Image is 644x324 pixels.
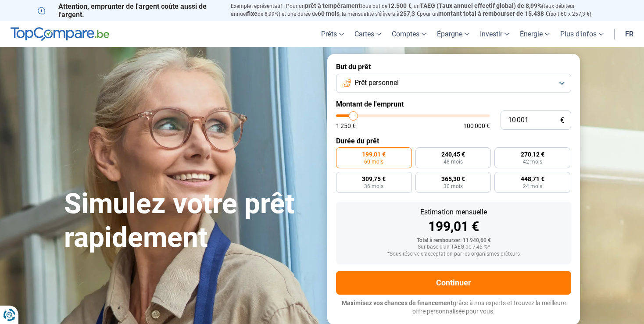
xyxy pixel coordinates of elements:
a: Comptes [386,21,432,47]
a: fr [620,21,639,47]
div: 199,01 € [343,220,564,233]
div: *Sous réserve d'acceptation par les organismes prêteurs [343,251,564,257]
h1: Simulez votre prêt rapidement [64,187,317,255]
span: TAEG (Taux annuel effectif global) de 8,99% [420,2,542,9]
span: Prêt personnel [354,78,399,88]
span: 365,30 € [441,176,465,182]
div: Sur base d'un TAEG de 7,45 %* [343,244,564,250]
span: 199,01 € [362,151,386,157]
a: Cartes [349,21,386,47]
div: Total à rembourser: 11 940,60 € [343,238,564,244]
label: Durée du prêt [336,137,571,145]
span: 60 mois [318,10,340,17]
span: 24 mois [523,184,542,189]
a: Épargne [432,21,475,47]
span: 100 000 € [463,123,490,129]
a: Investir [475,21,515,47]
span: 42 mois [523,159,542,164]
img: TopCompare [11,27,109,41]
span: € [560,117,564,124]
div: Estimation mensuelle [343,209,564,216]
span: 240,45 € [441,151,465,157]
span: 309,75 € [362,176,386,182]
a: Énergie [515,21,555,47]
span: montant total à rembourser de 15.438 € [438,10,549,17]
span: 48 mois [444,159,463,164]
span: 448,71 € [521,176,544,182]
p: Exemple représentatif : Pour un tous but de , un (taux débiteur annuel de 8,99%) et une durée de ... [231,2,606,18]
label: Montant de l'emprunt [336,100,571,108]
p: grâce à nos experts et trouvez la meilleure offre personnalisée pour vous. [336,299,571,316]
span: 270,12 € [521,151,544,157]
a: Prêts [316,21,349,47]
a: Plus d'infos [555,21,609,47]
p: Attention, emprunter de l'argent coûte aussi de l'argent. [38,2,220,19]
span: 1 250 € [336,123,356,129]
span: 12.500 € [387,2,411,9]
span: 36 mois [364,184,383,189]
span: 60 mois [364,159,383,164]
span: prêt à tempérament [305,2,361,9]
button: Continuer [336,271,571,295]
span: 257,3 € [400,10,420,17]
span: 30 mois [444,184,463,189]
span: Maximisez vos chances de financement [342,299,453,306]
label: But du prêt [336,63,571,71]
button: Prêt personnel [336,74,571,93]
span: fixe [247,10,258,17]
